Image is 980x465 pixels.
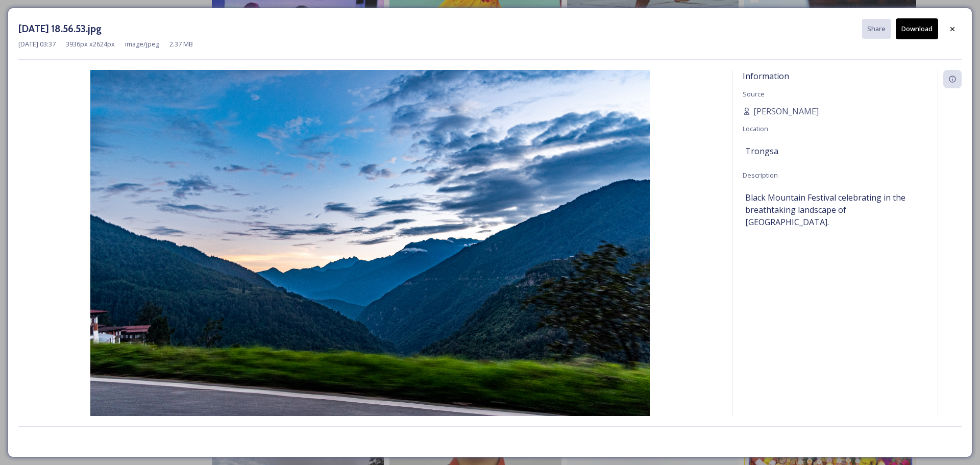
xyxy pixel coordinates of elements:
span: 2.37 MB [169,39,193,49]
span: Location [743,124,768,133]
button: Download [896,18,938,39]
span: [PERSON_NAME] [753,105,819,117]
span: Source [743,89,765,99]
img: 2022-10-01%2018.56.53.jpg [18,70,722,443]
span: [DATE] 03:37 [18,39,56,49]
button: Share [862,19,891,39]
h3: [DATE] 18.56.53.jpg [18,21,102,36]
span: 3936 px x 2624 px [66,39,115,49]
span: Trongsa [745,145,778,157]
span: Information [743,70,789,82]
span: Description [743,170,778,180]
span: image/jpeg [125,39,159,49]
span: Black Mountain Festival celebrating in the breathtaking landscape of [GEOGRAPHIC_DATA]. [745,191,925,228]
